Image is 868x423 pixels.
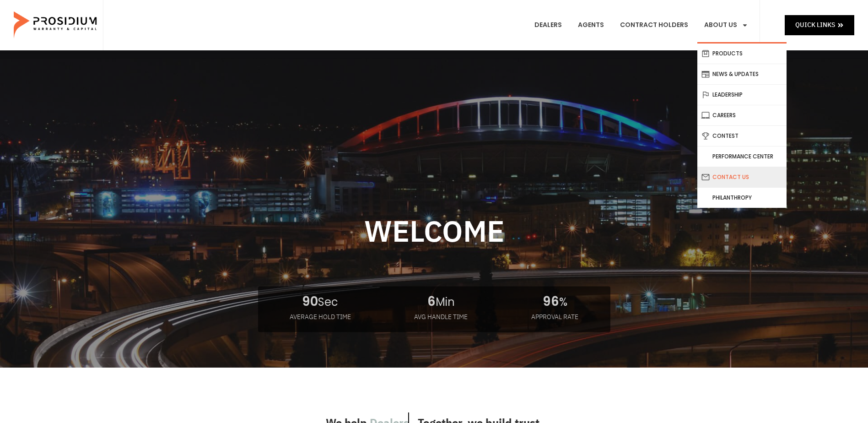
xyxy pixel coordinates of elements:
a: Contract Holders [613,8,695,42]
a: Philanthropy [697,188,787,208]
a: Contact Us [697,167,787,187]
a: Dealers [528,8,569,42]
a: Careers [697,105,787,125]
a: News & Updates [697,64,787,84]
a: Leadership [697,85,787,105]
a: About Us [697,8,755,42]
a: Products [697,43,787,64]
ul: About Us [697,42,787,208]
nav: Menu [528,8,755,42]
a: Contest [697,126,787,146]
a: Agents [571,8,611,42]
a: Quick Links [785,15,854,35]
a: Performance Center [697,146,787,167]
span: Quick Links [795,19,835,31]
